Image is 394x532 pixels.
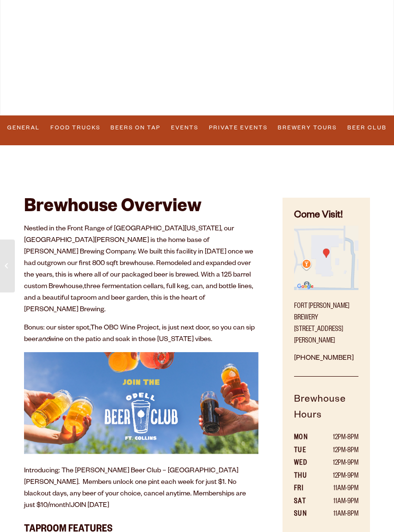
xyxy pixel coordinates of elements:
a: Beer Finder [306,6,351,49]
td: 12PM-9PM [317,457,358,470]
th: SUN [294,508,317,521]
span: Gear [105,23,125,31]
h5: Brewhouse Hours [294,393,358,432]
a: Find on Google Maps (opens in a new window) [294,285,358,293]
span: three fermentation cellars, full keg, can, and bottle lines, and a beautiful taproom and beer gar... [24,283,253,314]
a: The OBC Wine Project [90,325,159,332]
a: JOIN [DATE] [71,502,109,510]
p: Fort [PERSON_NAME] Brewery [STREET_ADDRESS][PERSON_NAME] [294,295,358,347]
a: Taprooms [50,6,90,49]
td: 12PM-8PM [317,432,358,444]
a: Beers on Tap [108,118,164,138]
a: General [4,118,43,138]
th: WED [294,457,317,470]
td: 11AM-9PM [317,496,358,508]
a: Private Events [206,118,271,138]
a: Winery [140,6,168,49]
a: Food Trucks [47,118,103,138]
em: and [38,336,49,344]
span: Beer [17,23,35,31]
td: 12PM-9PM [317,470,358,483]
span: Taprooms [50,23,90,31]
h4: Come Visit! [294,209,358,223]
a: Beer [17,6,35,49]
td: 12PM-8PM [317,445,358,457]
a: Brewery Tours [275,118,340,138]
h2: Brewhouse Overview [24,198,259,219]
img: Small thumbnail of location on map [294,226,358,290]
span: Impact [264,23,291,31]
a: Odell Home [178,6,202,59]
a: Events [168,118,202,138]
th: THU [294,470,317,483]
p: Bonus: our sister spot, , is just next door, so you can sip beer wine on the patio and soak in th... [24,323,259,346]
th: TUE [294,445,317,457]
td: 11AM-8PM [317,508,358,521]
a: [PHONE_NUMBER] [294,355,354,363]
td: 11AM-9PM [317,483,358,495]
span: Beer Finder [306,23,351,31]
a: Impact [264,6,291,49]
p: Nestled in the Front Range of [GEOGRAPHIC_DATA][US_STATE], our [GEOGRAPHIC_DATA][PERSON_NAME] is ... [24,224,259,316]
span: Our Story [208,23,248,31]
th: FRI [294,483,317,495]
a: Beer Club [344,118,390,138]
th: SAT [294,496,317,508]
p: Introducing: The [PERSON_NAME] Beer Club – [GEOGRAPHIC_DATA][PERSON_NAME]. Members unlock one pin... [24,466,259,512]
a: Gear [105,6,125,49]
span: Winery [140,23,168,31]
th: MON [294,432,317,444]
a: Our Story [208,6,248,49]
